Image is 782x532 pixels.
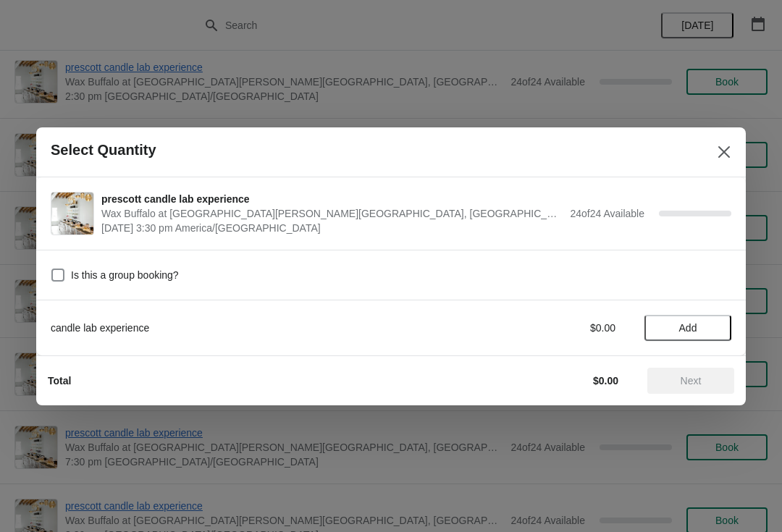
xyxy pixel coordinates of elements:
[71,268,179,282] span: Is this a group booking?
[482,321,615,335] div: $0.00
[48,375,71,387] strong: Total
[593,375,618,387] strong: $0.00
[101,192,563,206] span: prescott candle lab experience
[101,206,563,221] span: Wax Buffalo at [GEOGRAPHIC_DATA][PERSON_NAME][GEOGRAPHIC_DATA], [GEOGRAPHIC_DATA], [GEOGRAPHIC_DA...
[101,221,563,235] span: [DATE] 3:30 pm America/[GEOGRAPHIC_DATA]
[711,139,737,165] button: Close
[51,193,93,235] img: prescott candle lab experience | Wax Buffalo at Prescott, Prescott Avenue, Lincoln, NE, USA | Sep...
[570,208,644,219] span: 24 of 24 Available
[51,321,453,335] div: candle lab experience
[51,142,156,159] h2: Select Quantity
[679,322,697,334] span: Add
[644,315,731,341] button: Add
